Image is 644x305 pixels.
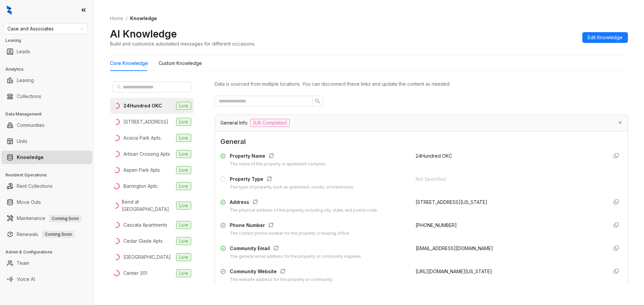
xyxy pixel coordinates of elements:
li: / [126,15,127,22]
a: Units [17,135,28,148]
span: Live [176,202,191,210]
div: [GEOGRAPHIC_DATA] [123,253,171,261]
div: The name of the property or apartment complex. [230,161,326,167]
a: Knowledge [17,151,44,164]
div: Artisan Crossing Apts [123,150,170,158]
div: 24Hundred OKC [123,102,162,109]
span: Live [176,118,191,126]
h3: Resident Operations [5,172,94,178]
div: Barrington Apts. [123,182,158,190]
li: Team [1,256,92,270]
div: Cascata Apartments [123,221,167,229]
div: Cedar Glade Apts [123,237,163,245]
h2: AI Knowledge [110,27,177,40]
div: Community Website [230,268,333,277]
li: Leasing [1,74,92,87]
div: Data is sourced from multiple locations. You can disconnect these links and update the content as... [215,80,628,88]
div: Build and customize automated messages for different occasions. [110,40,256,47]
li: Voice AI [1,273,92,286]
li: Units [1,135,92,148]
span: Live [176,221,191,229]
span: Live [176,166,191,174]
span: [URL][DOMAIN_NAME][US_STATE] [416,269,492,274]
a: RenewalsComing Soon [17,228,74,241]
span: Coming Soon [42,231,74,238]
div: Not Specified [416,175,603,183]
span: Live [176,253,191,261]
a: Rent Collections [17,179,53,193]
span: Knowledge [130,15,157,21]
h3: Data Management [5,111,94,117]
div: The contact phone number for the property or leasing office. [230,230,350,237]
span: search [315,98,320,104]
div: The website address for the property or community. [230,277,333,283]
li: Leads [1,45,92,58]
button: Edit Knowledge [582,32,628,43]
span: [EMAIL_ADDRESS][DOMAIN_NAME] [416,245,493,251]
a: Home [109,15,124,22]
span: 6/8 Completed [250,119,290,127]
img: logo [7,5,12,15]
h3: Admin & Configurations [5,249,94,255]
div: Aspen Park Apts [123,166,160,174]
div: The physical address of the property, including city, state, and postal code. [230,207,378,214]
span: Case and Associates [7,24,84,34]
div: Core Knowledge [110,60,148,67]
div: Bend at [GEOGRAPHIC_DATA] [122,198,173,213]
span: General Info [220,119,248,127]
span: Live [176,182,191,190]
div: Community Email [230,245,362,253]
a: Move Outs [17,196,41,209]
span: General [220,137,622,147]
div: Address [230,199,378,207]
h3: Leasing [5,37,94,44]
li: Move Outs [1,196,92,209]
span: Live [176,237,191,245]
div: Acacia Park Apts. [123,134,162,142]
span: search [117,85,121,89]
span: Live [176,150,191,158]
li: Knowledge [1,151,92,164]
a: Team [17,256,29,270]
span: [PHONE_NUMBER] [416,222,457,228]
span: Coming Soon [49,215,82,222]
a: Collections [17,90,41,103]
a: Communities [17,119,45,132]
span: expanded [618,121,622,125]
div: Phone Number [230,222,350,230]
li: Communities [1,119,92,132]
div: The general email address for the property or community inquiries. [230,253,362,260]
li: Renewals [1,228,92,241]
li: Rent Collections [1,179,92,193]
a: Leads [17,45,30,58]
div: Property Name [230,152,326,161]
div: [STREET_ADDRESS] [123,118,168,126]
span: Edit Knowledge [588,34,623,41]
a: Voice AI [17,273,35,286]
div: The type of property, such as apartment, condo, or townhouse. [230,184,354,190]
li: Maintenance [1,212,92,225]
span: Live [176,102,191,110]
li: Collections [1,90,92,103]
a: Leasing [17,74,34,87]
div: [STREET_ADDRESS][US_STATE] [416,199,603,206]
h3: Analytics [5,66,94,72]
span: Live [176,269,191,277]
span: 24Hundred OKC [416,153,452,159]
div: Custom Knowledge [159,60,202,67]
div: Center 301 [123,270,147,277]
div: Property Type [230,175,354,184]
div: General Info6/8 Completed [215,115,628,131]
span: Live [176,134,191,142]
